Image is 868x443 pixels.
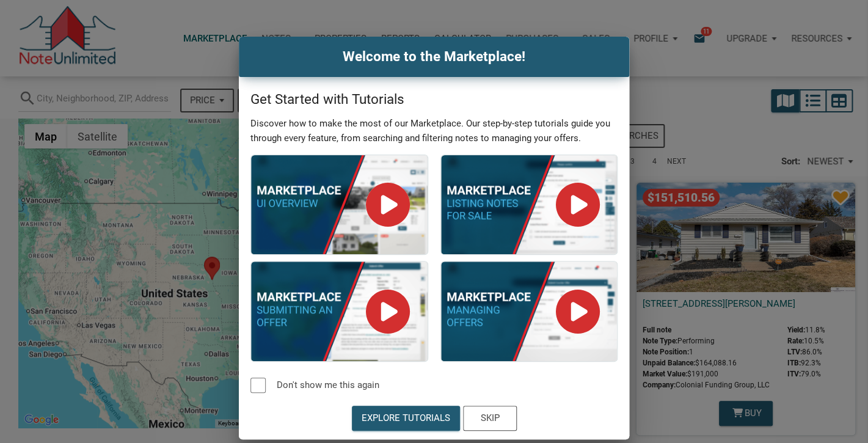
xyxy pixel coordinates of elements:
[266,378,386,393] label: Don't show me this again
[463,406,517,431] button: Skip
[352,406,460,431] button: Explore Tutorials
[362,411,450,425] div: Explore Tutorials
[250,89,618,110] h4: Get Started with Tutorials
[480,411,499,425] div: Skip
[250,116,618,145] p: Discover how to make the most of our Marketplace. Our step-by-step tutorials guide you through ev...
